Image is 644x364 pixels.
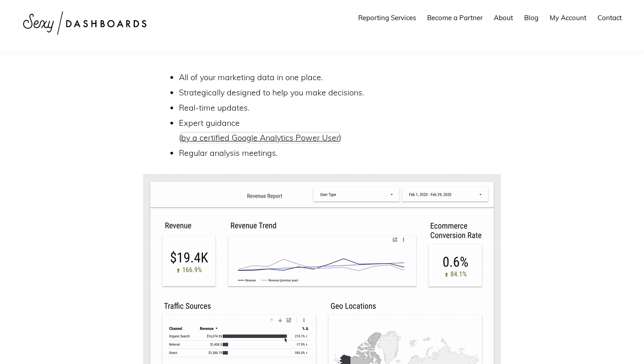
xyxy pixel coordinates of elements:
[18,4,152,42] img: Sexy Dashboards
[179,146,483,161] li: Regular analysis meetings.
[427,13,483,22] span: Become a Partner
[494,13,513,22] span: About
[179,116,483,146] li: Expert guidance ( )
[179,85,483,100] li: Strategically designed to help you make decisions.
[545,5,591,30] a: My Account
[550,13,586,22] span: My Account
[179,70,483,85] li: All of your marketing data in one place.
[597,13,622,22] span: Contact
[524,13,538,22] span: Blog
[358,13,416,22] span: Reporting Services
[520,5,543,30] a: Blog
[423,5,487,30] a: Become a Partner
[489,5,517,30] a: About
[179,100,483,116] li: Real-time updates.
[181,133,339,143] a: by a certified Google Analytics Power User
[593,5,626,30] a: Contact
[354,5,626,30] nav: Main
[354,5,420,30] a: Reporting Services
